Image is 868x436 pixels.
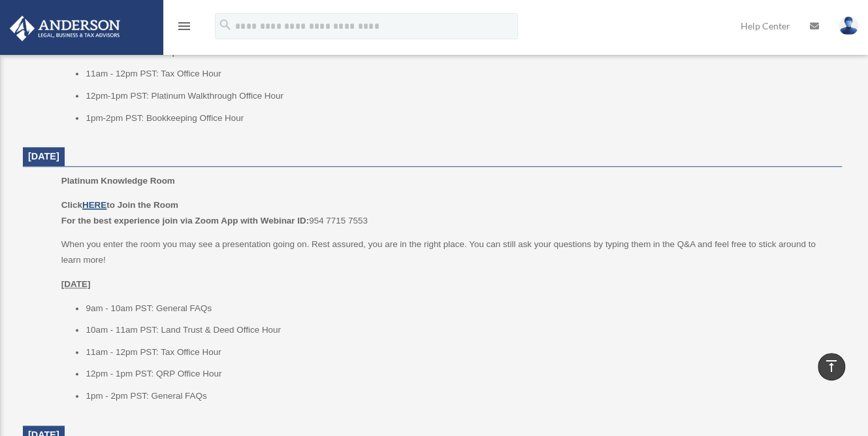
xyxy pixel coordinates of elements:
span: Platinum Knowledge Room [61,176,175,186]
li: 11am - 12pm PST: Tax Office Hour [86,344,833,360]
p: 954 7715 7553 [61,197,833,228]
li: 11am - 12pm PST: Tax Office Hour [86,66,833,82]
img: Anderson Advisors Platinum Portal [6,16,124,41]
b: For the best experience join via Zoom App with Webinar ID: [61,216,309,226]
span: [DATE] [28,151,59,161]
a: HERE [82,200,106,210]
i: search [218,18,233,32]
li: 1pm-2pm PST: Bookkeeping Office Hour [86,110,833,126]
p: When you enter the room you may see a presentation going on. Rest assured, you are in the right p... [61,237,833,267]
li: 1pm - 2pm PST: General FAQs [86,388,833,404]
b: Click to Join the Room [61,200,178,210]
img: User Pic [839,16,858,35]
i: menu [176,18,192,34]
li: 10am - 11am PST: Land Trust & Deed Office Hour [86,322,833,338]
u: [DATE] [61,279,91,289]
i: vertical_align_top [824,358,839,374]
li: 12pm-1pm PST: Platinum Walkthrough Office Hour [86,88,833,104]
li: 12pm - 1pm PST: QRP Office Hour [86,366,833,382]
a: menu [176,23,192,34]
li: 9am - 10am PST: General FAQs [86,301,833,316]
a: vertical_align_top [818,353,845,380]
